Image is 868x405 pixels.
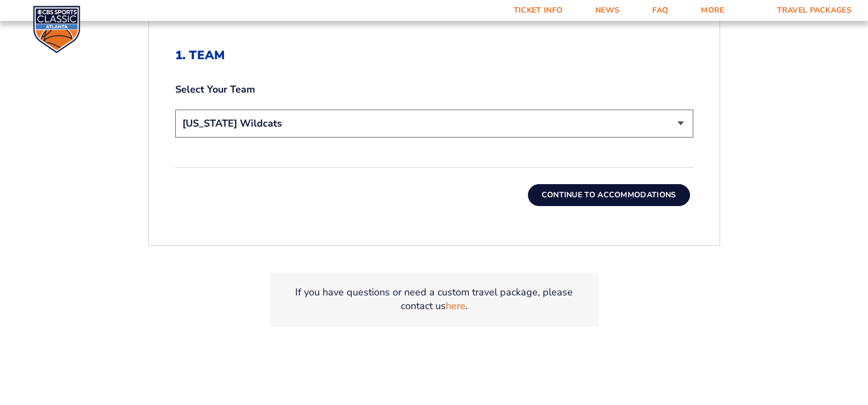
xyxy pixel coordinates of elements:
[283,286,585,313] p: If you have questions or need a custom travel package, please contact us .
[33,5,81,53] img: CBS Sports Classic
[528,184,690,206] button: Continue To Accommodations
[446,299,465,313] a: here
[175,48,693,62] h2: 1. Team
[175,83,693,96] label: Select Your Team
